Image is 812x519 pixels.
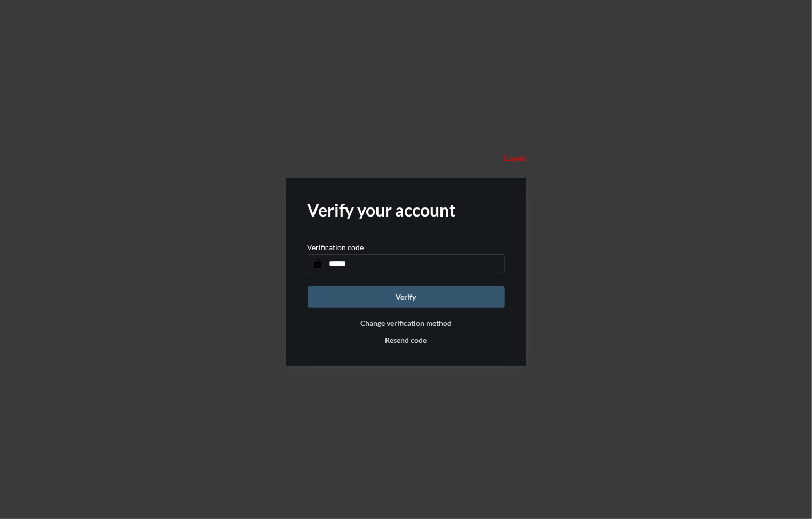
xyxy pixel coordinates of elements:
[360,318,452,328] button: Change verification method
[308,286,505,308] button: Verify
[308,199,505,220] h2: Verify your account
[385,336,427,345] button: Resend code
[505,154,526,162] p: Logout
[308,243,364,252] p: Verification code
